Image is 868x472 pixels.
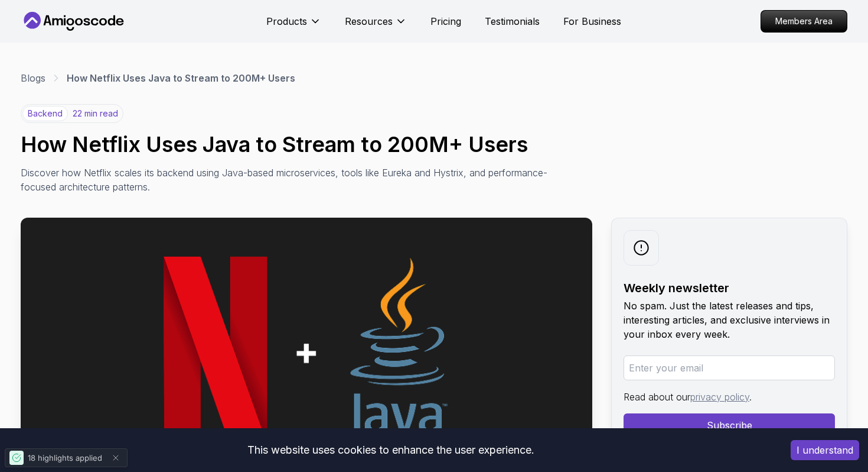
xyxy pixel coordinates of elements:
[21,71,45,85] a: Blogs
[624,299,835,341] p: No spam. Just the latest releases and tips, interesting articles, and exclusive interviews in you...
[266,14,307,28] p: Products
[624,280,835,296] h2: Weekly newsletter
[9,437,773,463] div: This website uses cookies to enhance the user experience.
[624,355,835,380] input: Enter your email
[690,391,749,403] a: privacy policy
[761,11,847,32] p: Members Area
[345,14,407,38] button: Resources
[345,14,393,28] p: Resources
[624,413,835,437] button: Subscribe
[485,14,540,28] a: Testimonials
[73,108,118,119] p: 22 min read
[21,166,550,194] p: Discover how Netflix scales its backend using Java-based microservices, tools like Eureka and Hys...
[266,14,321,38] button: Products
[67,71,295,85] p: How Netflix Uses Java to Stream to 200M+ Users
[22,106,68,121] p: backend
[761,10,847,33] a: Members Area
[791,440,859,460] button: Accept cookies
[563,14,621,28] a: For Business
[624,390,835,404] p: Read about our .
[430,14,461,28] a: Pricing
[21,132,847,156] h1: How Netflix Uses Java to Stream to 200M+ Users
